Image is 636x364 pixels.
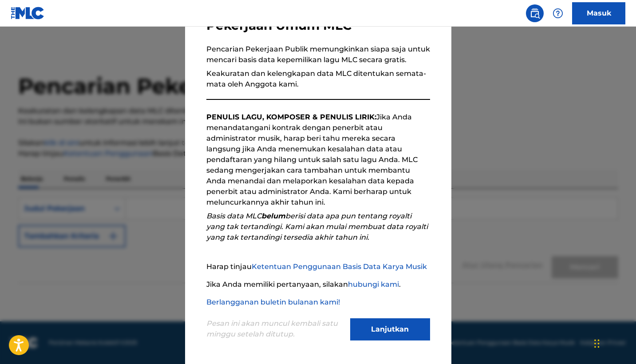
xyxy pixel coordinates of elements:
strong: belum [261,212,285,220]
button: Lanjutkan [350,318,430,340]
a: hubungi kami [348,280,399,289]
a: Ketentuan Penggunaan Basis Data Karya Musik [252,262,427,271]
p: Pesan ini akan muncul kembali satu minggu setelah ditutup. [206,318,345,340]
a: Berlangganan buletin bulanan kami! [206,298,340,306]
p: Harap tinjau [206,261,430,272]
p: Pencarian Pekerjaan Publik memungkinkan siapa saja untuk mencari basis data kepemilikan lagu MLC ... [206,44,430,65]
img: Logo MLC [11,7,45,20]
a: Pencarian Publik [526,4,544,22]
p: Keakuratan dan kelengkapan data MLC ditentukan semata-mata oleh Anggota kami. [206,68,430,90]
strong: PENULIS LAGU, KOMPOSER & PENULIS LIRIK: [206,113,376,121]
div: Menyeret [594,330,600,357]
a: Masuk [572,2,625,24]
em: Basis data MLC berisi data apa pun tentang royalti yang tak tertandingi. Kami akan mulai membuat ... [206,212,428,241]
iframe: Widget Obrolan [592,321,636,364]
div: Membantu [549,4,567,22]
p: Jika Anda menandatangani kontrak dengan penerbit atau administrator musik, harap beri tahu mereka... [206,112,430,208]
img: pencarian [529,8,540,19]
p: Jika Anda memiliki pertanyaan, silakan . [206,279,430,290]
img: membantu [553,8,563,19]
